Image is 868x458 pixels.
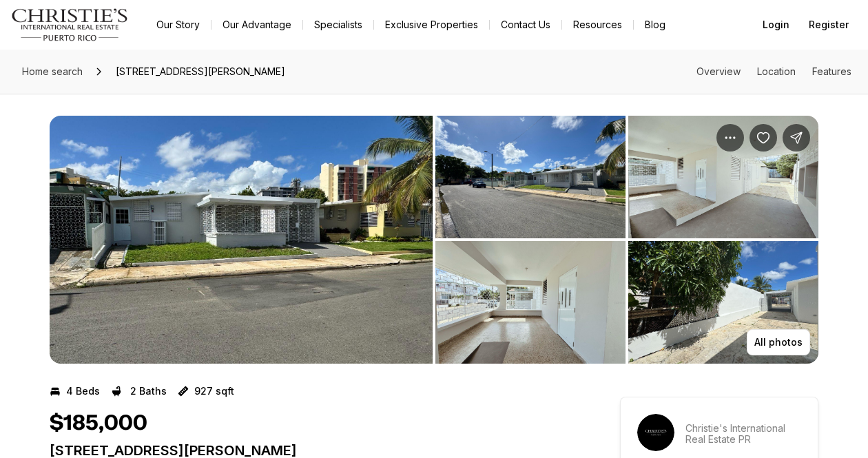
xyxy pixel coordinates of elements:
[628,241,818,364] button: View image gallery
[435,116,626,238] button: View image gallery
[50,116,433,364] li: 1 of 4
[696,66,851,77] nav: Page section menu
[50,116,433,364] button: View image gallery
[50,116,818,364] div: Listing Photos
[17,61,88,83] a: Home search
[696,65,741,77] a: Skip to: Overview
[628,116,818,238] button: View image gallery
[747,329,810,355] button: All photos
[130,386,167,397] p: 2 Baths
[11,8,129,41] img: logo
[194,386,234,397] p: 927 sqft
[145,15,211,34] a: Our Story
[750,124,777,152] button: Save Property: 56 CALLE
[754,11,798,39] button: Login
[435,116,818,364] li: 2 of 4
[303,15,373,34] a: Specialists
[763,19,789,30] span: Login
[562,15,633,34] a: Resources
[50,410,147,437] h1: $185,000
[22,65,83,77] span: Home search
[812,65,851,77] a: Skip to: Features
[783,124,810,152] button: Share Property: 56 CALLE
[110,61,291,83] span: [STREET_ADDRESS][PERSON_NAME]
[800,11,857,39] button: Register
[634,15,676,34] a: Blog
[809,19,849,30] span: Register
[374,15,489,34] a: Exclusive Properties
[66,386,100,397] p: 4 Beds
[757,65,796,77] a: Skip to: Location
[211,15,302,34] a: Our Advantage
[435,241,626,364] button: View image gallery
[716,124,744,152] button: Property options
[490,15,561,34] button: Contact Us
